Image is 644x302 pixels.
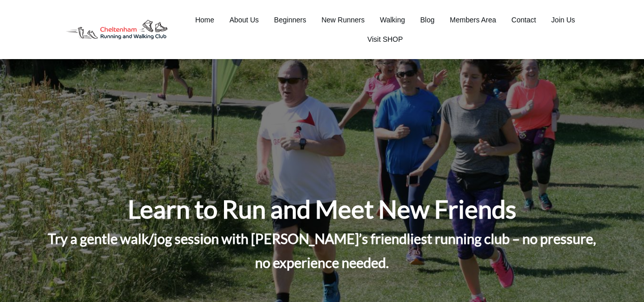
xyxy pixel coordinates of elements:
[195,13,214,27] a: Home
[230,13,259,27] a: About Us
[368,32,403,46] a: Visit SHOP
[421,13,435,27] a: Blog
[48,230,596,271] strong: Try a gentle walk/jog session with [PERSON_NAME]’s friendliest running club – no pressure, no exp...
[512,13,536,27] a: Contact
[58,13,176,47] img: Decathlon
[551,13,575,27] a: Join Us
[128,193,516,226] h1: Learn to Run and Meet New Friends
[450,13,496,27] a: Members Area
[321,13,365,27] a: New Runners
[274,13,306,27] a: Beginners
[380,13,405,27] a: Walking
